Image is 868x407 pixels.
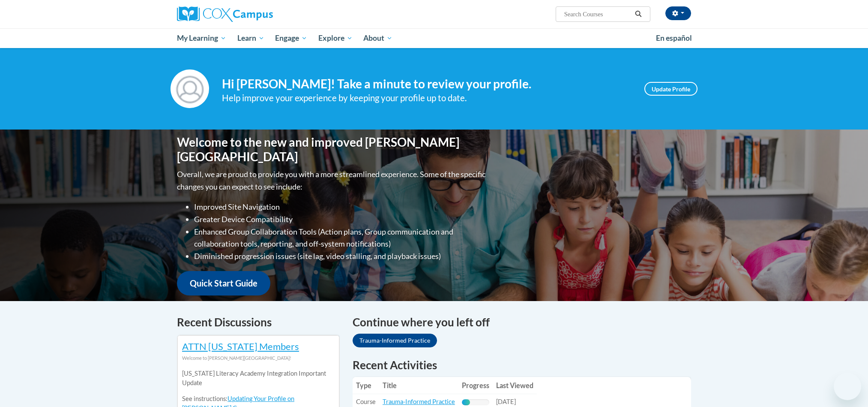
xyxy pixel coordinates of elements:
a: Quick Start Guide [177,271,270,295]
p: Overall, we are proud to provide you with a more streamlined experience. Some of the specific cha... [177,168,488,193]
button: Account Settings [665,6,691,20]
a: ATTN [US_STATE] Members [182,341,299,352]
h1: Recent Activities [353,357,691,373]
span: En español [656,33,692,42]
span: My Learning [177,33,226,43]
button: Search [632,9,645,19]
a: Trauma-Informed Practice [383,398,455,405]
h4: Hi [PERSON_NAME]! Take a minute to review your profile. [222,77,632,91]
span: Explore [318,33,353,43]
div: Welcome to [PERSON_NAME][GEOGRAPHIC_DATA]! [182,353,335,363]
a: My Learning [171,28,232,48]
span: [DATE] [496,398,516,405]
a: Update Profile [644,82,697,96]
h1: Welcome to the new and improved [PERSON_NAME][GEOGRAPHIC_DATA] [177,135,488,164]
div: Main menu [164,28,704,48]
li: Diminished progression issues (site lag, video stalling, and playback issues) [194,250,488,262]
div: Help improve your experience by keeping your profile up to date. [222,91,632,105]
li: Greater Device Compatibility [194,213,488,226]
th: Progress [458,377,493,394]
th: Title [379,377,458,394]
a: En español [650,29,697,47]
th: Last Viewed [493,377,537,394]
img: Profile Image [171,69,209,108]
span: About [363,33,392,43]
span: Learn [237,33,264,43]
a: Cox Campus [177,6,340,22]
span: Course [356,398,376,405]
h4: Recent Discussions [177,314,340,331]
p: [US_STATE] Literacy Academy Integration Important Update [182,369,335,388]
a: Learn [232,28,270,48]
iframe: Button to launch messaging window [834,373,861,400]
th: Type [353,377,379,394]
span: Engage [275,33,307,43]
a: Explore [313,28,358,48]
li: Improved Site Navigation [194,201,488,213]
img: Cox Campus [177,6,273,22]
h4: Continue where you left off [353,314,691,331]
a: Engage [269,28,313,48]
input: Search Courses [563,9,632,19]
a: About [358,28,398,48]
div: Progress, % [462,399,470,405]
a: Trauma-Informed Practice [353,334,437,347]
li: Enhanced Group Collaboration Tools (Action plans, Group communication and collaboration tools, re... [194,226,488,250]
